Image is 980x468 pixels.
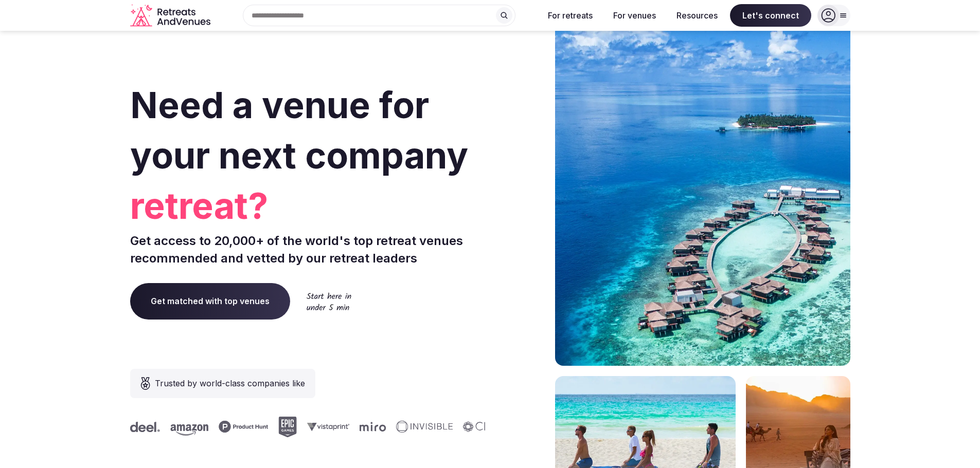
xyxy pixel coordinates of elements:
[155,377,305,389] span: Trusted by world-class companies like
[130,83,468,177] span: Need a venue for your next company
[130,422,159,432] svg: Deel company logo
[130,4,212,27] svg: Retreats and Venues company logo
[359,422,385,432] svg: Miro company logo
[130,4,212,27] a: Visit the homepage
[605,4,664,27] button: For venues
[278,417,296,437] svg: Epic Games company logo
[540,4,601,27] button: For retreats
[307,422,349,431] svg: Vistaprint company logo
[396,421,452,433] svg: Invisible company logo
[130,232,486,267] p: Get access to 20,000+ of the world's top retreat venues recommended and vetted by our retreat lea...
[307,292,351,310] img: Start here in under 5 min
[730,4,811,27] span: Let's connect
[130,181,486,231] span: retreat?
[130,283,290,319] a: Get matched with top venues
[668,4,726,27] button: Resources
